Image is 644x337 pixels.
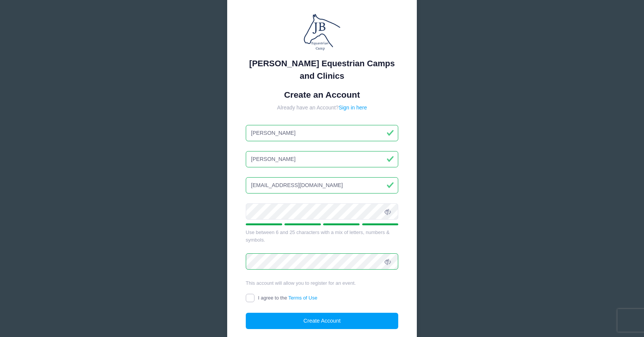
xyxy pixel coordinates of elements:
[246,294,254,303] input: I agree to theTerms of Use
[246,229,399,243] div: Use between 6 and 25 characters with a mix of letters, numbers & symbols.
[288,295,317,301] a: Terms of Use
[258,295,317,301] span: I agree to the
[246,125,399,141] input: First Name
[246,104,399,112] div: Already have an Account?
[246,151,399,167] input: Last Name
[299,9,345,55] img: Jessica Braswell Equestrian Camps and Clinics
[246,279,399,287] div: This account will allow you to register for an event.
[246,90,399,100] h1: Create an Account
[246,57,399,82] div: [PERSON_NAME] Equestrian Camps and Clinics
[246,313,399,329] button: Create Account
[339,105,367,111] a: Sign in here
[246,177,399,193] input: Email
